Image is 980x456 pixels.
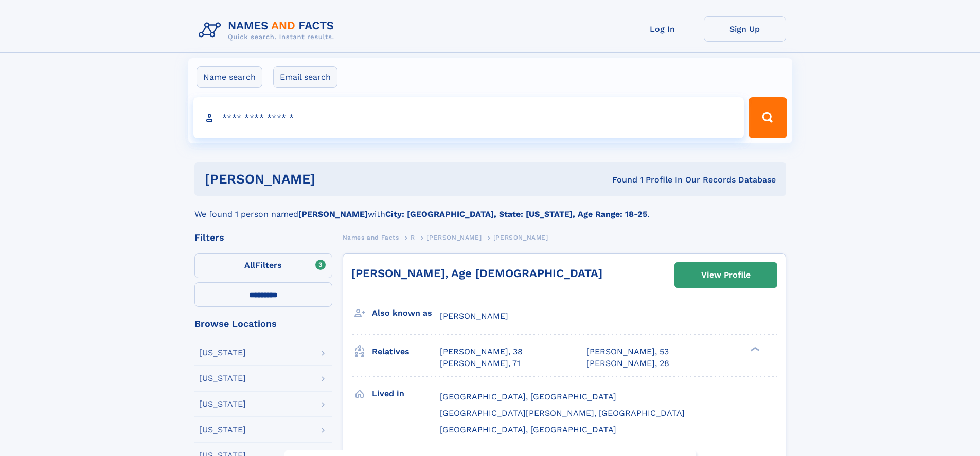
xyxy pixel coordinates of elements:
div: ❯ [748,346,760,353]
label: Name search [197,66,262,88]
b: City: [GEOGRAPHIC_DATA], State: [US_STATE], Age Range: 18-25 [385,209,647,219]
span: [PERSON_NAME] [426,234,482,241]
h3: Also known as [372,304,440,322]
div: Filters [194,233,332,242]
h3: Lived in [372,385,440,403]
a: [PERSON_NAME], Age [DEMOGRAPHIC_DATA] [351,267,602,280]
span: [GEOGRAPHIC_DATA][PERSON_NAME], [GEOGRAPHIC_DATA] [440,408,685,418]
div: View Profile [701,263,751,287]
div: [US_STATE] [199,426,246,434]
div: Found 1 Profile In Our Records Database [464,174,776,186]
div: We found 1 person named with . [194,196,786,221]
span: R [411,234,415,241]
a: [PERSON_NAME], 38 [440,346,523,357]
a: [PERSON_NAME], 28 [586,358,669,369]
h1: [PERSON_NAME] [205,173,464,186]
h3: Relatives [372,343,440,360]
b: [PERSON_NAME] [298,209,368,219]
a: [PERSON_NAME], 71 [440,358,520,369]
div: Browse Locations [194,319,332,329]
span: All [244,260,255,270]
a: [PERSON_NAME] [426,231,482,244]
label: Filters [194,253,332,278]
div: [US_STATE] [199,374,246,382]
div: [US_STATE] [199,400,246,408]
a: Log In [621,16,704,42]
span: [GEOGRAPHIC_DATA], [GEOGRAPHIC_DATA] [440,392,616,402]
span: [PERSON_NAME] [440,311,508,321]
label: Email search [273,66,337,88]
input: search input [193,97,744,138]
button: Search Button [749,97,787,138]
a: Names and Facts [343,231,399,244]
a: R [411,231,415,244]
a: View Profile [675,263,777,287]
a: Sign Up [704,16,786,42]
a: [PERSON_NAME], 53 [586,346,669,357]
img: Logo Names and Facts [194,16,343,44]
div: [US_STATE] [199,349,246,357]
span: [GEOGRAPHIC_DATA], [GEOGRAPHIC_DATA] [440,425,616,434]
span: [PERSON_NAME] [493,234,548,241]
